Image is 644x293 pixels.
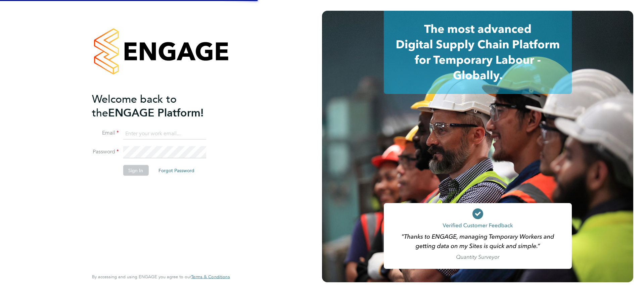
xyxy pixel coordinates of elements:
span: By accessing and using ENGAGE you agree to our [92,274,230,280]
span: Welcome back to the [92,92,177,119]
button: Sign In [123,165,148,176]
a: Terms & Conditions [191,274,230,280]
label: Email [92,130,119,137]
span: Terms & Conditions [191,274,230,280]
input: Enter your work email... [123,128,206,140]
button: Forgot Password [153,165,200,176]
label: Password [92,148,119,155]
h2: ENGAGE Platform! [92,92,223,119]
